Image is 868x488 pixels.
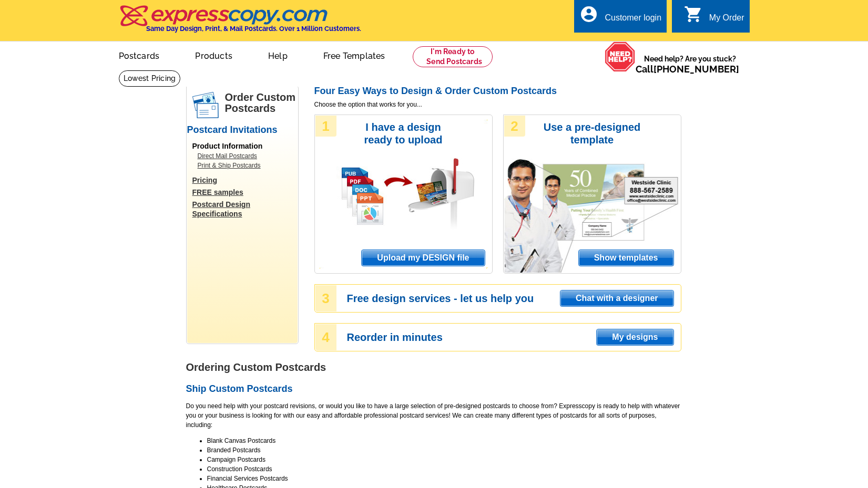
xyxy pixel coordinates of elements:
[119,13,361,33] a: Same Day Design, Print, & Mail Postcards. Over 1 Million Customers.
[709,13,744,28] div: My Order
[560,290,673,307] a: Chat with a designer
[636,64,739,75] span: Call
[207,464,681,474] li: Construction Postcards
[560,290,673,306] span: Chat with a designer
[178,43,249,67] a: Products
[314,100,681,109] span: Choose the option that works for you...
[307,43,402,67] a: Free Templates
[198,161,292,170] a: Print & Ship Postcards
[225,92,298,114] h1: Order Custom Postcards
[362,250,484,266] span: Upload my DESIGN file
[187,124,298,136] h2: Postcard Invitations
[192,142,263,150] span: Product Information
[605,41,636,72] img: help
[315,324,336,350] div: 4
[596,329,673,346] a: My designs
[192,175,298,185] a: Pricing
[350,121,457,146] h3: I have a design ready to upload
[653,64,739,75] a: [PHONE_NUMBER]
[636,54,744,75] span: Need help? Are you stuck?
[605,13,661,28] div: Customer login
[251,43,304,67] a: Help
[538,121,646,146] h3: Use a pre-designed template
[315,285,336,312] div: 3
[192,200,298,219] a: Postcard Design Specifications
[186,383,681,395] h2: Ship Custom Postcards
[684,12,744,25] a: shopping_cart My Order
[207,445,681,455] li: Branded Postcards
[102,43,177,67] a: Postcards
[579,12,661,25] a: account_circle Customer login
[186,401,681,430] p: Do you need help with your postcard revisions, or would you like to have a large selection of pre...
[578,250,674,266] a: Show templates
[207,455,681,464] li: Campaign Postcards
[192,92,219,118] img: postcards.png
[579,5,598,24] i: account_circle
[347,294,680,303] h3: Free design services - let us help you
[504,116,525,137] div: 2
[347,333,680,342] h3: Reorder in minutes
[579,250,673,266] span: Show templates
[314,86,681,97] h2: Four Easy Ways to Design & Order Custom Postcards
[186,361,326,373] strong: Ordering Custom Postcards
[207,436,681,445] li: Blank Canvas Postcards
[315,116,336,137] div: 1
[146,25,361,33] h4: Same Day Design, Print, & Mail Postcards. Over 1 Million Customers.
[361,250,485,266] a: Upload my DESIGN file
[684,5,703,24] i: shopping_cart
[198,151,292,161] a: Direct Mail Postcards
[207,474,681,483] li: Financial Services Postcards
[192,188,298,197] a: FREE samples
